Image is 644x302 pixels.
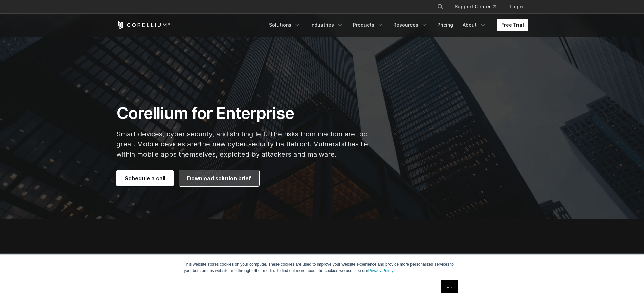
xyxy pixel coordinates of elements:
div: Navigation Menu [265,19,528,31]
a: Pricing [433,19,457,31]
p: Smart devices, cyber security, and shifting left. The risks from inaction are too great. Mobile d... [116,129,386,159]
div: Navigation Menu [429,1,528,13]
a: Download solution brief [179,170,259,186]
button: Search [434,1,446,13]
a: Free Trial [497,19,528,31]
a: About [459,19,490,31]
a: Corellium Home [116,21,170,29]
p: This website stores cookies on your computer. These cookies are used to improve your website expe... [184,261,460,274]
span: Schedule a call [125,174,165,182]
a: Schedule a call [116,170,174,186]
a: Products [349,19,388,31]
a: Resources [389,19,432,31]
a: Industries [306,19,348,31]
a: Login [504,1,528,13]
h1: Corellium for Enterprise [116,103,386,123]
a: Support Center [449,1,502,13]
a: Solutions [265,19,305,31]
a: OK [441,280,458,293]
a: Privacy Policy. [368,268,394,273]
span: Download solution brief [187,174,251,182]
